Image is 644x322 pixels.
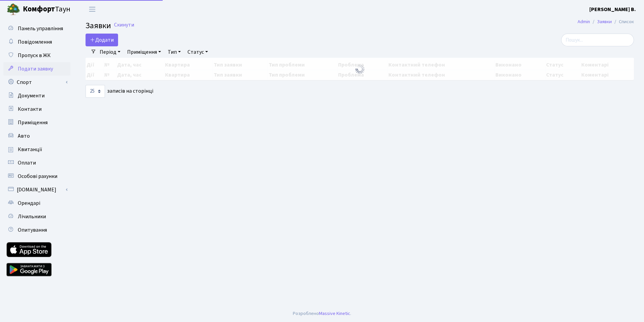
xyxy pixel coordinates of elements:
a: Спорт [3,76,70,89]
a: Скинути [114,22,134,28]
span: Заявки [86,20,111,32]
a: Пропуск в ЖК [3,49,70,62]
img: logo.png [7,3,20,16]
a: Період [97,46,123,58]
span: Таун [23,4,70,15]
select: записів на сторінці [86,85,105,98]
a: Контакти [3,102,70,116]
span: Приміщення [18,119,48,126]
nav: breadcrumb [568,15,644,29]
span: Квитанції [18,146,42,153]
a: Лічильники [3,210,70,223]
span: Оплати [18,159,36,167]
span: Особові рахунки [18,173,57,180]
a: Тип [165,46,183,58]
span: Додати [90,36,114,44]
label: записів на сторінці [86,85,153,98]
a: [PERSON_NAME] В. [589,5,636,13]
b: [PERSON_NAME] В. [589,6,636,13]
div: Розроблено . [293,310,351,317]
a: Admin [578,18,590,25]
span: Лічильники [18,213,46,220]
img: Обробка... [355,64,365,75]
span: Документи [18,92,45,99]
a: Заявки [597,18,612,25]
a: Квитанції [3,143,70,156]
a: Опитування [3,223,70,237]
a: Документи [3,89,70,102]
span: Орендарі [18,199,40,207]
span: Повідомлення [18,38,52,46]
span: Контакти [18,105,42,113]
a: Подати заявку [3,62,70,76]
span: Панель управління [18,25,63,32]
a: Оплати [3,156,70,170]
a: [DOMAIN_NAME] [3,183,70,196]
a: Авто [3,129,70,143]
span: Авто [18,132,30,140]
button: Переключити навігацію [84,4,101,15]
input: Пошук... [561,34,634,46]
span: Опитування [18,226,47,234]
a: Особові рахунки [3,170,70,183]
a: Додати [86,34,118,46]
a: Повідомлення [3,35,70,49]
a: Приміщення [3,116,70,129]
li: Список [612,18,634,26]
span: Подати заявку [18,65,53,73]
a: Приміщення [124,46,164,58]
a: Орендарі [3,196,70,210]
span: Пропуск в ЖК [18,52,51,59]
b: Комфорт [23,4,55,14]
a: Панель управління [3,22,70,35]
a: Massive Kinetic [319,310,350,317]
a: Статус [185,46,211,58]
